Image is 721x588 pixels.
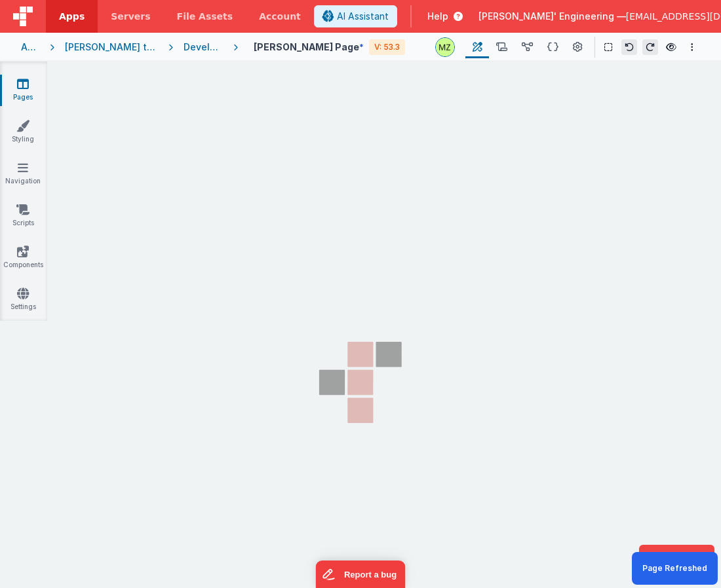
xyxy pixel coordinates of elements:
[59,10,85,23] span: Apps
[177,10,233,23] span: File Assets
[478,10,626,23] span: [PERSON_NAME]' Engineering —
[427,10,448,23] span: Help
[254,42,364,52] h4: [PERSON_NAME] Page
[684,39,700,55] button: Options
[436,38,454,56] img: e6f0a7b3287e646a671e5b5b3f58e766
[314,5,397,28] button: AI Assistant
[21,41,39,54] div: Apps
[65,41,157,54] div: [PERSON_NAME] test App
[111,10,150,23] span: Servers
[337,10,389,23] span: AI Assistant
[639,545,714,568] button: Dev Tools
[369,39,405,55] div: V: 53.3
[184,41,223,54] div: Development
[316,560,406,588] iframe: Marker.io feedback button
